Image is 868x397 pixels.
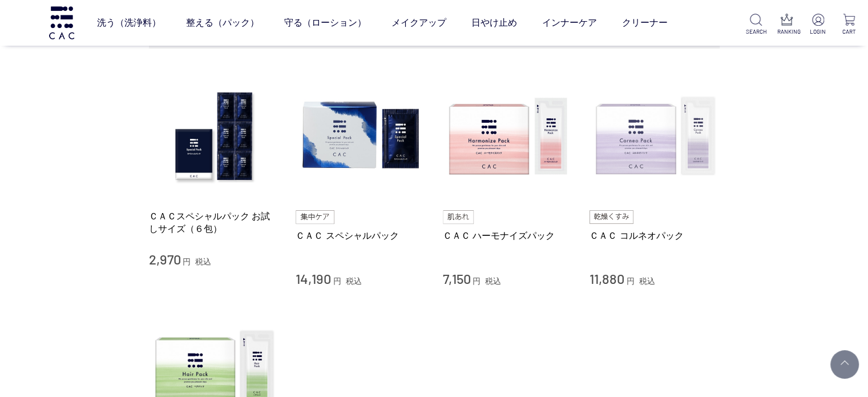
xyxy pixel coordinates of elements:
img: ＣＡＣスペシャルパック お試しサイズ（６包） [149,71,279,202]
span: 11,880 [590,270,624,287]
span: 14,190 [296,270,331,287]
span: 円 [183,257,191,266]
p: RANKING [777,27,797,36]
img: ＣＡＣ ハーモナイズパック [443,71,573,202]
img: 集中ケア [296,210,334,224]
a: LOGIN [808,14,828,36]
span: 7,150 [443,270,471,287]
span: 税込 [485,276,501,286]
a: クリーナー [622,7,668,39]
span: 税込 [346,276,362,286]
img: 肌あれ [443,210,474,224]
a: CART [839,14,859,36]
a: 洗う（洗浄料） [97,7,161,39]
img: ＣＡＣ コルネオパック [590,71,720,202]
img: ＣＡＣ スペシャルパック [296,71,426,202]
a: 整える（パック） [186,7,259,39]
img: logo [47,6,76,39]
img: 乾燥くすみ [590,210,633,224]
a: ＣＡＣスペシャルパック お試しサイズ（６包） [149,210,279,235]
span: 円 [627,276,635,286]
p: SEARCH [746,27,766,36]
a: SEARCH [746,14,766,36]
span: 円 [473,276,481,286]
a: 守る（ローション） [284,7,366,39]
a: ＣＡＣ スペシャルパック [296,230,426,242]
a: インナーケア [542,7,597,39]
span: 円 [333,276,341,286]
p: LOGIN [808,27,828,36]
a: メイクアップ [391,7,446,39]
a: ＣＡＣ ハーモナイズパック [443,230,573,242]
a: RANKING [777,14,797,36]
span: 税込 [195,257,211,266]
span: 2,970 [149,251,181,267]
a: 日やけ止め [471,7,517,39]
span: 税込 [639,276,655,286]
p: CART [839,27,859,36]
a: ＣＡＣ コルネオパック [590,230,720,242]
